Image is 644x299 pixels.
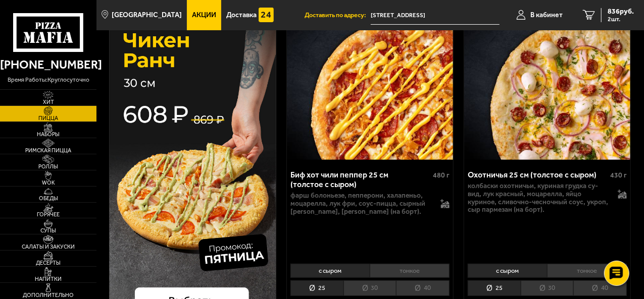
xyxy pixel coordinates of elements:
[468,170,608,180] div: Охотничья 25 см (толстое с сыром)
[192,12,216,19] span: Акции
[290,170,430,189] div: Биф хот чили пеппер 25 см (толстое с сыром)
[305,12,371,19] span: Доставить по адресу:
[259,8,274,23] img: 15daf4d41897b9f0e9f617042186c801.svg
[468,264,547,278] li: с сыром
[370,264,450,278] li: тонкое
[530,12,563,19] span: В кабинет
[343,280,397,296] li: 30
[608,16,634,22] span: 2 шт.
[468,280,521,296] li: 25
[371,6,500,25] input: Ваш адрес доставки
[547,264,627,278] li: тонкое
[290,264,370,278] li: с сыром
[610,171,627,180] span: 430 г
[573,280,627,296] li: 40
[290,280,343,296] li: 25
[433,171,450,180] span: 480 г
[290,192,434,216] p: фарш болоньезе, пепперони, халапеньо, моцарелла, лук фри, соус-пицца, сырный [PERSON_NAME], [PERS...
[112,12,182,19] span: [GEOGRAPHIC_DATA]
[521,280,574,296] li: 30
[396,280,450,296] li: 40
[226,12,257,19] span: Доставка
[608,8,634,15] span: 836 руб.
[468,182,611,214] p: колбаски охотничьи, куриная грудка су-вид, лук красный, моцарелла, яйцо куриное, сливочно-чесночн...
